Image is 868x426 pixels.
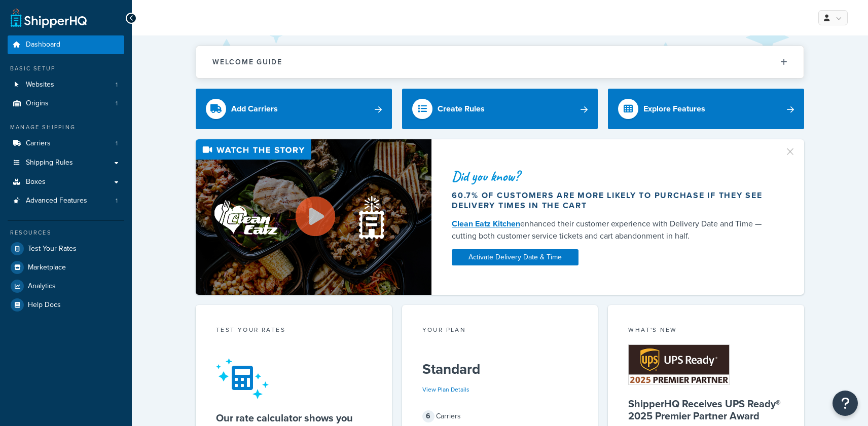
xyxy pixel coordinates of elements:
a: Marketplace [8,258,124,277]
span: Test Your Rates [28,245,77,253]
div: Manage Shipping [8,123,124,132]
a: Advanced Features1 [8,191,124,210]
a: Add Carriers [196,89,392,129]
span: Marketplace [28,263,66,272]
span: 1 [116,139,118,148]
div: Carriers [422,409,578,423]
button: Welcome Guide [196,46,804,78]
span: 1 [116,99,118,108]
div: Basic Setup [8,64,124,73]
span: Shipping Rules [26,159,73,167]
img: Video thumbnail [196,139,431,295]
div: Explore Features [643,102,705,116]
span: Analytics [28,282,56,291]
a: Activate Delivery Date & Time [452,249,578,265]
a: Origins1 [8,94,124,113]
a: Explore Features [608,89,804,129]
a: Carriers1 [8,134,124,153]
button: Open Resource Center [833,391,858,416]
h5: ShipperHQ Receives UPS Ready® 2025 Premier Partner Award [628,398,784,422]
a: Create Rules [402,89,598,129]
span: Dashboard [26,41,60,49]
h2: Welcome Guide [212,58,282,66]
div: Create Rules [438,102,485,116]
span: Origins [26,99,49,108]
span: 1 [116,81,118,89]
a: View Plan Details [422,385,469,394]
div: Test your rates [216,325,372,337]
div: What's New [628,325,784,337]
span: 6 [422,410,435,422]
a: Dashboard [8,35,124,54]
a: Help Docs [8,296,124,314]
span: Help Docs [28,301,61,309]
span: Advanced Features [26,197,87,205]
div: Did you know? [452,169,772,183]
span: Boxes [26,178,46,186]
li: Carriers [8,134,124,153]
li: Websites [8,75,124,94]
div: Resources [8,228,124,237]
span: Websites [26,81,54,89]
div: Add Carriers [231,102,278,116]
div: 60.7% of customers are more likely to purchase if they see delivery times in the cart [452,190,772,211]
a: Shipping Rules [8,153,124,172]
li: Origins [8,94,124,113]
span: 1 [116,197,118,205]
li: Advanced Features [8,191,124,210]
a: Boxes [8,173,124,191]
h5: Standard [422,361,578,377]
a: Analytics [8,277,124,295]
a: Clean Eatz Kitchen [452,218,520,229]
div: Your Plan [422,325,578,337]
div: enhanced their customer experience with Delivery Date and Time — cutting both customer service ti... [452,218,772,242]
a: Test Your Rates [8,240,124,258]
span: Carriers [26,139,51,148]
a: Websites1 [8,75,124,94]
